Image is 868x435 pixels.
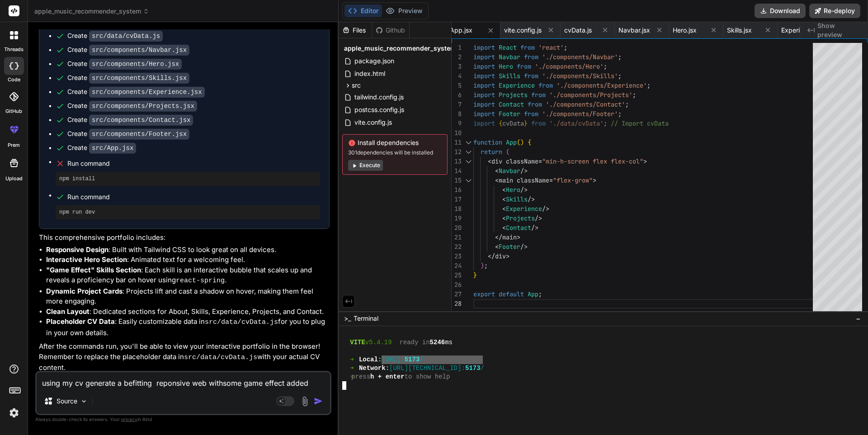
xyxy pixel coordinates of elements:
span: /> [528,195,535,203]
span: Hero.jsx [673,26,697,35]
span: ; [564,43,567,51]
strong: Clean Layout [46,307,90,316]
span: div [495,252,506,260]
span: >_ [344,314,351,323]
span: div className [491,157,538,165]
strong: Placeholder CV Data [46,317,115,326]
span: main className [499,176,549,184]
span: < [502,205,506,213]
span: React [499,43,517,51]
span: Local [359,355,378,364]
span: < [502,195,506,203]
div: 13 [452,157,462,166]
span: 5173 [405,355,420,364]
code: src/data/cvData.js [184,354,257,361]
label: threads [4,46,24,53]
div: 28 [452,299,462,309]
span: Install dependencies [348,138,442,147]
span: './components/Hero' [535,62,604,70]
span: < [488,157,491,165]
span: ➜ [350,373,351,381]
span: </ [488,252,495,260]
li: : Each skill is an interactive bubble that scales up and reveals a proficiency bar on hover using . [46,265,330,286]
span: './components/Experience' [557,81,647,89]
li: : Built with Tailwind CSS to look great on all devices. [46,245,330,255]
span: from [524,72,538,80]
code: src/components/Navbar.jsx [89,45,189,56]
span: < [495,176,499,184]
pre: npm run dev [59,209,316,216]
span: import [473,100,495,108]
span: './components/Contact' [546,100,625,108]
span: ; [618,110,622,118]
div: 26 [452,280,462,290]
span: : [378,355,382,364]
span: > [517,233,520,241]
div: Create [67,101,197,111]
span: ms [445,338,453,347]
span: import [473,43,495,51]
span: ; [618,53,622,61]
span: ) [520,138,524,146]
span: import [473,62,495,70]
span: Skills [499,72,520,80]
div: 19 [452,214,462,223]
span: // Import cvData [611,119,669,127]
code: src/components/Hero.jsx [89,59,182,70]
div: Create [67,143,136,153]
span: './components/Footer' [542,110,618,118]
span: Experience [499,81,535,89]
div: Create [67,31,163,41]
span: / [481,364,484,373]
span: ; [618,72,622,80]
span: App [506,138,517,146]
code: src/components/Projects.jsx [89,101,197,112]
span: = [549,176,553,184]
span: /> [535,214,542,222]
strong: "Game Effect" Skills Section [46,266,141,274]
span: cvData.js [564,26,592,35]
div: 10 [452,128,462,138]
div: 25 [452,271,462,280]
span: /> [520,167,528,175]
span: 5173 [465,364,481,373]
span: main [502,233,517,241]
span: } [524,119,528,127]
span: ; [604,62,607,70]
p: Source [57,397,77,406]
span: ➜ [350,355,351,364]
img: settings [6,405,22,421]
span: vite.config.js [354,117,393,128]
span: Navbar.jsx [618,26,650,35]
div: Create [67,87,205,97]
div: 4 [452,71,462,81]
button: Preview [382,5,426,17]
div: Click to collapse the range. [462,138,474,147]
div: 11 [452,138,462,147]
button: Re-deploy [809,4,860,18]
span: from [531,119,546,127]
div: Click to collapse the range. [462,147,474,157]
span: ) [481,262,484,270]
span: postcss.config.js [354,104,405,115]
span: tailwind.config.js [354,92,405,103]
span: privacy [121,416,137,422]
span: Skills [506,195,528,203]
span: from [517,62,531,70]
span: apple_music_recommender_system [34,7,149,16]
span: 'react' [538,43,564,51]
div: 27 [452,290,462,299]
div: Create [67,73,189,83]
img: icon [314,397,323,406]
span: Hero [499,62,513,70]
div: Create [67,45,189,55]
span: export [473,290,495,298]
span: cvData [502,119,524,127]
div: 14 [452,166,462,176]
strong: Interactive Hero Section [46,255,127,264]
span: Hero [506,186,520,194]
code: src/components/Footer.jsx [89,129,189,140]
div: 23 [452,252,462,261]
button: Download [755,4,806,18]
span: / [420,355,423,364]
